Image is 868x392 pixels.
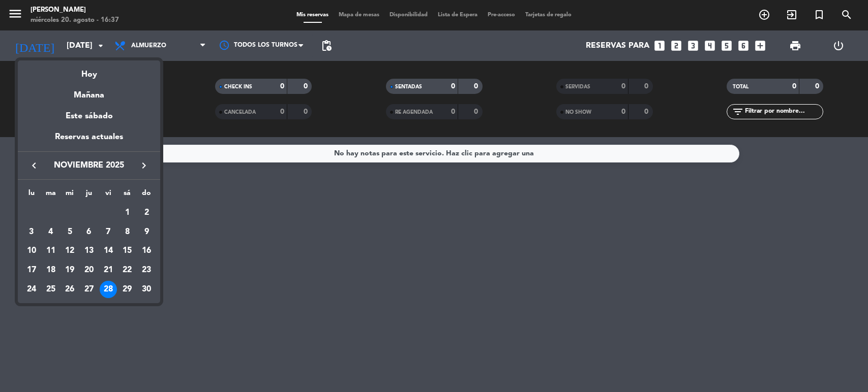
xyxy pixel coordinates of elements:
td: 5 de noviembre de 2025 [60,222,79,242]
div: 27 [80,281,98,298]
div: 29 [118,281,136,298]
div: Mañana [18,81,160,102]
th: viernes [99,187,118,203]
td: 28 de noviembre de 2025 [99,280,118,299]
div: 3 [23,223,40,241]
th: lunes [22,187,41,203]
td: 21 de noviembre de 2025 [99,260,118,280]
div: 19 [61,262,78,279]
div: 13 [80,243,98,260]
div: 24 [23,281,40,298]
div: 22 [118,262,136,279]
td: 14 de noviembre de 2025 [99,242,118,261]
th: martes [41,187,61,203]
td: 1 de noviembre de 2025 [118,203,137,222]
div: 16 [138,243,155,260]
div: 23 [138,262,155,279]
div: 2 [138,204,155,221]
td: 7 de noviembre de 2025 [99,222,118,242]
td: 26 de noviembre de 2025 [60,280,79,299]
i: keyboard_arrow_right [138,159,150,172]
div: Este sábado [18,102,160,130]
div: 14 [100,243,117,260]
div: 25 [42,281,59,298]
td: 16 de noviembre de 2025 [137,242,156,261]
td: 18 de noviembre de 2025 [41,260,61,280]
div: Hoy [18,60,160,81]
td: 22 de noviembre de 2025 [118,260,137,280]
td: 12 de noviembre de 2025 [60,242,79,261]
td: 3 de noviembre de 2025 [22,222,41,242]
div: 15 [118,243,136,260]
td: 10 de noviembre de 2025 [22,242,41,261]
div: 1 [118,204,136,221]
th: sábado [118,187,137,203]
i: keyboard_arrow_left [28,159,40,172]
div: 26 [61,281,78,298]
span: noviembre 2025 [43,159,135,172]
td: 29 de noviembre de 2025 [118,280,137,299]
div: 10 [23,243,40,260]
th: jueves [79,187,99,203]
div: Reservas actuales [18,130,160,151]
td: 4 de noviembre de 2025 [41,222,61,242]
td: 15 de noviembre de 2025 [118,242,137,261]
td: 9 de noviembre de 2025 [137,222,156,242]
td: 30 de noviembre de 2025 [137,280,156,299]
button: keyboard_arrow_left [25,159,43,172]
div: 30 [138,281,155,298]
div: 28 [100,281,117,298]
div: 8 [118,223,136,241]
td: 6 de noviembre de 2025 [79,222,99,242]
div: 18 [42,262,59,279]
td: 19 de noviembre de 2025 [60,260,79,280]
td: NOV. [22,203,118,222]
td: 24 de noviembre de 2025 [22,280,41,299]
button: keyboard_arrow_right [135,159,153,172]
td: 20 de noviembre de 2025 [79,260,99,280]
div: 4 [42,223,59,241]
div: 11 [42,243,59,260]
div: 12 [61,243,78,260]
div: 6 [80,223,98,241]
div: 20 [80,262,98,279]
td: 2 de noviembre de 2025 [137,203,156,222]
div: 9 [138,223,155,241]
td: 13 de noviembre de 2025 [79,242,99,261]
th: miércoles [60,187,79,203]
td: 27 de noviembre de 2025 [79,280,99,299]
div: 7 [100,223,117,241]
td: 25 de noviembre de 2025 [41,280,61,299]
div: 21 [100,262,117,279]
div: 5 [61,223,78,241]
div: 17 [23,262,40,279]
td: 8 de noviembre de 2025 [118,222,137,242]
td: 17 de noviembre de 2025 [22,260,41,280]
td: 11 de noviembre de 2025 [41,242,61,261]
td: 23 de noviembre de 2025 [137,260,156,280]
th: domingo [137,187,156,203]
